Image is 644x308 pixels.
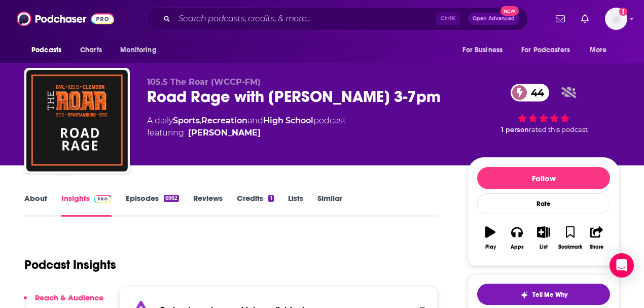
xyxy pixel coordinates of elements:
span: Open Advanced [473,16,515,21]
span: 105.5 The Roar (WCCP-FM) [147,77,261,87]
img: Road Rage with Walt Deptula 3-7pm [26,70,128,172]
img: User Profile [605,8,627,30]
div: Bookmark [558,244,582,250]
div: 1 [268,195,273,202]
a: Sports [173,116,200,125]
div: Rate [477,193,610,214]
button: Bookmark [557,220,583,256]
a: Show notifications dropdown [552,10,569,27]
a: Show notifications dropdown [577,10,593,27]
a: Episodes6962 [126,193,179,217]
a: Similar [317,193,342,217]
span: Ctrl K [436,12,460,25]
span: Charts [80,43,102,57]
button: open menu [515,41,585,60]
span: New [500,6,519,16]
span: 1 person [501,126,529,133]
span: More [590,43,607,57]
div: List [540,244,548,250]
button: open menu [583,41,620,60]
a: Recreation [201,116,247,125]
button: open menu [113,41,169,60]
a: Lists [288,193,303,217]
span: For Business [462,43,503,57]
span: 44 [521,84,549,101]
span: Monitoring [120,43,156,57]
div: Share [590,244,603,250]
div: Search podcasts, credits, & more... [147,7,528,30]
button: Follow [477,167,610,189]
div: 44 1 personrated this podcast [468,77,620,140]
a: Credits1 [237,193,273,217]
span: Logged in as SusanHershberg [605,8,627,30]
button: Apps [504,220,530,256]
span: Podcasts [31,43,61,57]
div: Apps [511,244,524,250]
button: List [530,220,557,256]
a: InsightsPodchaser Pro [61,193,112,217]
span: For Podcasters [521,43,570,57]
a: About [24,193,47,217]
button: open menu [455,41,515,60]
span: , [200,116,201,125]
button: tell me why sparkleTell Me Why [477,284,610,305]
div: 6962 [164,195,179,202]
div: [PERSON_NAME] [188,127,261,139]
span: rated this podcast [529,126,588,133]
div: Play [485,244,496,250]
a: Reviews [193,193,223,217]
span: and [247,116,263,125]
input: Search podcasts, credits, & more... [174,11,436,27]
button: Share [584,220,610,256]
button: Open AdvancedNew [468,13,519,25]
div: Open Intercom Messenger [610,253,634,278]
button: open menu [24,41,75,60]
a: Charts [74,41,108,60]
img: tell me why sparkle [520,291,528,299]
img: Podchaser - Follow, Share and Rate Podcasts [17,9,114,28]
svg: Add a profile image [619,8,627,16]
span: Tell Me Why [532,291,567,299]
button: Show profile menu [605,8,627,30]
a: High School [263,116,313,125]
img: Podchaser Pro [94,195,112,203]
p: Reach & Audience [35,293,103,302]
h1: Podcast Insights [24,257,116,272]
div: A daily podcast [147,115,346,139]
a: 44 [511,84,549,101]
span: featuring [147,127,346,139]
button: Play [477,220,504,256]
